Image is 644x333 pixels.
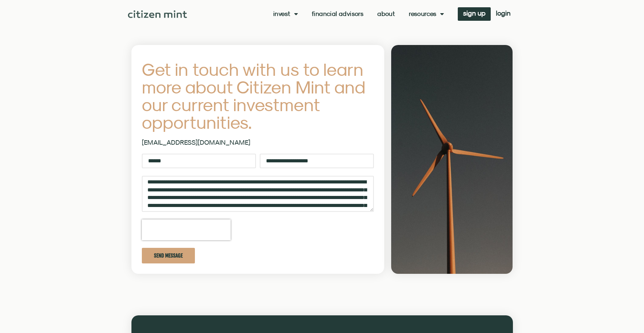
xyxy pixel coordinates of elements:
[142,61,374,131] h4: Get in touch with us to learn more about Citizen Mint and our current investment opportunities.
[273,10,444,17] nav: Menu
[496,11,510,16] span: login
[491,7,516,21] a: login
[154,253,183,258] span: Send Message
[142,248,195,263] button: Send Message
[409,10,444,17] a: Resources
[142,154,374,271] form: New Form
[377,10,395,17] a: About
[273,10,298,17] a: Invest
[142,138,250,146] a: [EMAIL_ADDRESS][DOMAIN_NAME]
[312,10,363,17] a: Financial Advisors
[128,10,187,18] img: Citizen Mint
[463,11,486,16] span: sign up
[458,7,491,21] a: sign up
[142,219,231,240] iframe: reCAPTCHA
